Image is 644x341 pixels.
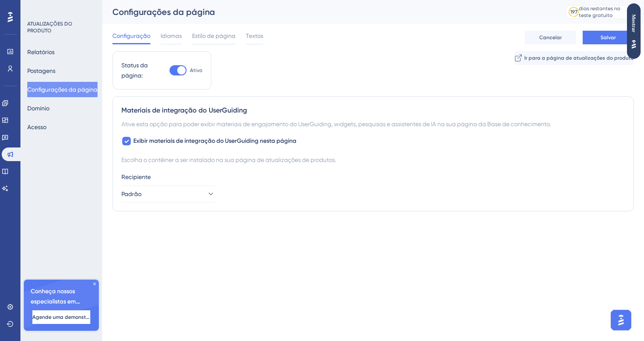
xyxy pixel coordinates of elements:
[27,119,46,135] button: Acesso
[121,185,215,202] button: Padrão
[9,80,20,94] button: Filtro
[32,314,101,320] font: Agende uma demonstração
[121,121,551,127] font: Ative esta opção para poder exibir materiais de engajamento do UserGuiding, widgets, pesquisas e ...
[38,37,98,49] button: Pontos de acesso
[608,307,634,333] iframe: Iniciador do Assistente de IA do UserGuiding
[112,7,215,17] font: Configurações da página
[27,82,98,97] button: Configurações da página
[121,173,151,180] font: Recipiente
[9,84,21,90] font: Filtro
[583,31,634,44] button: Salvar
[579,6,620,18] font: dias restantes no teste gratuito
[121,156,336,163] font: Escolha o contêiner a ser instalado na sua página de atualizações de produtos.
[112,32,150,39] font: Configuração
[32,310,90,324] button: Agende uma demonstração
[27,86,98,93] font: Configurações da página
[525,31,576,44] button: Cancelar
[161,32,182,39] font: Idiomas
[31,288,80,315] font: Conheça nossos especialistas em integração 🎧
[123,40,133,46] font: Guia
[27,67,55,74] font: Postagens
[515,51,634,65] button: Ir para a página de atualizações do produto
[524,55,634,61] font: Ir para a página de atualizações do produto
[27,105,49,112] font: Domínio
[9,37,30,49] button: Guias
[570,9,578,15] font: 197
[27,49,55,55] font: Relatórios
[27,44,55,60] button: Relatórios
[539,35,562,40] font: Cancelar
[75,200,87,206] font: Criar
[27,124,46,130] font: Acesso
[133,137,296,144] font: Exibir materiais de integração do UserGuiding nesta página
[246,32,263,39] font: Textos
[4,11,10,29] font: Mostrar
[601,35,616,40] font: Salvar
[27,21,72,34] font: ATUALIZAÇÕES DO PRODUTO
[121,191,141,197] font: Padrão
[26,64,136,69] input: Procure um guia
[27,101,49,116] button: Domínio
[121,106,247,114] font: Materiais de integração do UserGuiding
[190,67,202,73] font: Ativo
[121,62,148,79] font: Status da página:
[9,38,30,47] font: Guias
[56,197,96,210] button: Criar
[103,36,143,49] button: Guia
[38,38,98,47] font: Pontos de acesso
[192,32,236,39] font: Estilo de página
[52,183,100,189] font: Crie seu primeiro guia!
[27,63,55,78] button: Postagens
